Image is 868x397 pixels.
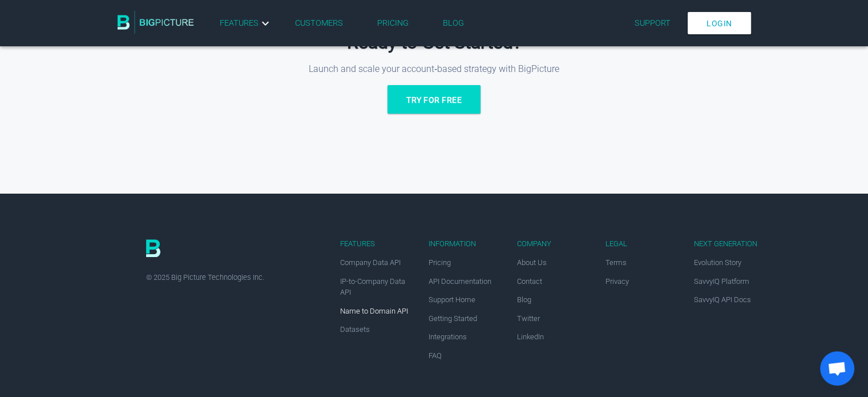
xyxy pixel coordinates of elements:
[377,18,409,28] a: Pricing
[387,85,481,114] a: Try for free
[220,17,272,30] a: Features
[688,12,751,34] a: Login
[635,18,671,28] a: Support
[443,18,464,28] a: Blog
[118,11,194,34] img: BigPicture.io
[109,62,760,76] p: Launch and scale your account‑based strategy with BigPicture
[820,351,854,386] div: Open chat
[295,18,343,28] a: Customers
